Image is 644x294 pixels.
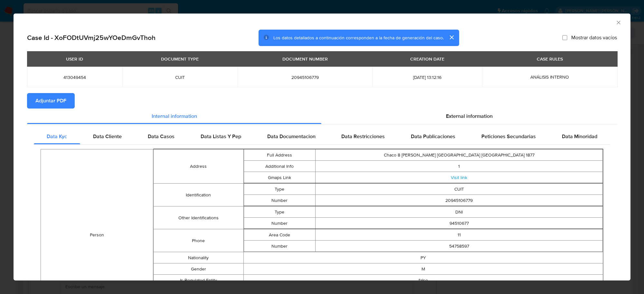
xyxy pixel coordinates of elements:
[316,184,603,195] td: CUIT
[148,133,175,140] span: Data Casos
[34,129,610,144] div: Detailed internal info
[244,195,316,206] td: Number
[244,184,316,195] td: Type
[571,34,617,41] span: Mostrar datos vacíos
[316,161,603,172] td: 1
[533,53,567,64] div: CASE RULES
[154,229,243,252] td: Phone
[244,229,316,241] td: Area Code
[27,33,156,42] h2: Case Id - XoFODtUVmj25wYOeDmGvThoh
[245,74,365,80] span: 20945106779
[244,218,316,229] td: Number
[273,34,444,41] span: Los datos detallados a continuación corresponden a la fecha de generación del caso.
[152,112,197,120] span: Internal information
[316,149,603,161] td: Chaco 8 [PERSON_NAME] [GEOGRAPHIC_DATA] [GEOGRAPHIC_DATA] 1877
[243,252,603,263] td: PY
[316,206,603,218] td: DNI
[530,74,569,80] span: ANÁLISIS INTERNO
[411,133,455,140] span: Data Publicaciones
[243,263,603,275] td: M
[130,74,230,80] span: CUIT
[244,241,316,252] td: Number
[154,263,243,275] td: Gender
[244,149,316,161] td: Full Address
[47,133,67,140] span: Data Kyc
[154,275,243,286] td: Is Regulated Entity
[243,275,603,286] td: false
[35,94,66,108] span: Adjuntar PDF
[201,133,241,140] span: Data Listas Y Pep
[154,206,243,229] td: Other Identifications
[27,109,617,124] div: Detailed info
[481,133,536,140] span: Peticiones Secundarias
[154,149,243,184] td: Address
[35,74,115,80] span: 413049454
[279,53,332,64] div: DOCUMENT NUMBER
[93,133,122,140] span: Data Cliente
[562,133,597,140] span: Data Minoridad
[341,133,385,140] span: Data Restricciones
[316,195,603,206] td: 20945106779
[27,93,75,109] button: Adjuntar PDF
[446,112,493,120] span: External information
[267,133,316,140] span: Data Documentacion
[406,53,448,64] div: CREATION DATE
[562,35,567,40] input: Mostrar datos vacíos
[316,241,603,252] td: 54758597
[157,53,203,64] div: DOCUMENT TYPE
[316,229,603,241] td: 11
[244,206,316,218] td: Type
[62,53,87,64] div: USER ID
[444,30,459,45] button: cerrar
[380,74,474,80] span: [DATE] 13:12:16
[154,184,243,206] td: Identification
[244,172,316,183] td: Gmaps Link
[154,252,243,263] td: Nationality
[451,174,467,181] a: Visit link
[615,19,621,25] button: Cerrar ventana
[244,161,316,172] td: Additional Info
[14,14,630,280] div: closure-recommendation-modal
[316,218,603,229] td: 94510677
